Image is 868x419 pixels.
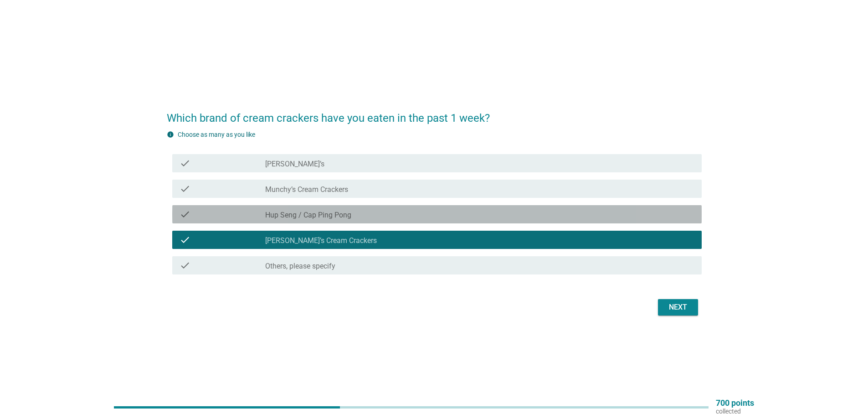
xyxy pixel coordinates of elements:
div: Next [665,302,691,313]
i: check [180,209,190,220]
i: check [180,158,190,169]
label: Munchy’s Cream Crackers [265,185,348,194]
label: [PERSON_NAME]’s [265,160,324,169]
i: check [180,260,190,271]
label: Hup Seng / Cap Ping Pong [265,211,351,220]
h2: Which brand of cream crackers have you eaten in the past 1 week? [167,101,702,126]
label: Choose as many as you like [178,131,255,138]
i: check [180,234,190,245]
p: collected [716,407,754,415]
label: [PERSON_NAME]’s Cream Crackers [265,236,377,245]
p: 700 points [716,399,754,407]
label: Others, please specify [265,262,335,271]
button: Next [658,299,698,316]
i: info [167,131,174,138]
i: check [180,183,190,194]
